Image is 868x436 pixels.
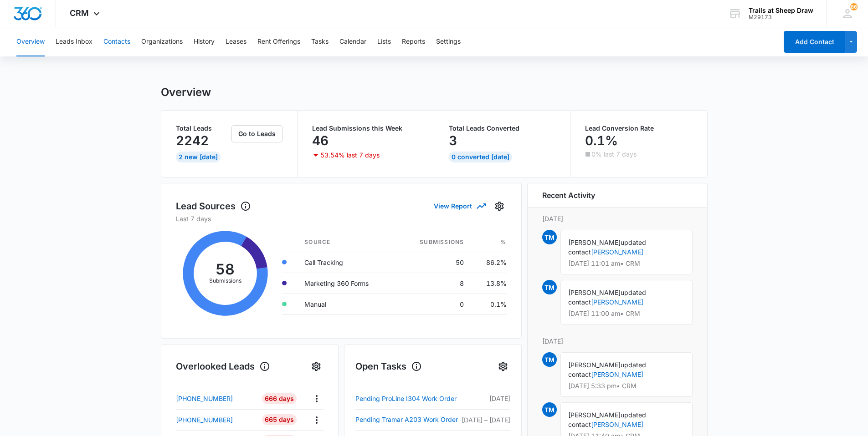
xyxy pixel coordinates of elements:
h1: Lead Sources [176,199,251,213]
span: TM [542,280,557,294]
span: [PERSON_NAME] [568,411,621,419]
span: [PERSON_NAME] [568,289,621,296]
button: Actions [309,391,324,406]
button: Reports [402,27,425,56]
td: 50 [397,252,471,273]
p: [PHONE_NUMBER] [176,415,233,425]
td: Marketing 360 Forms [297,273,397,294]
p: Lead Conversion Rate [585,125,693,132]
a: [PERSON_NAME] [591,248,643,256]
a: [PERSON_NAME] [591,370,643,378]
p: 0.1% [585,133,618,148]
button: Overview [16,27,45,56]
p: Lead Submissions this Week [312,125,419,132]
button: Organizations [141,27,183,56]
button: Settings [309,359,324,374]
button: Calendar [339,27,366,56]
button: Leases [226,27,247,56]
button: Leads Inbox [56,27,92,56]
a: [PHONE_NUMBER] [176,394,256,403]
span: TM [542,230,557,244]
button: History [194,27,215,56]
td: 86.2% [471,252,506,273]
th: % [471,233,506,252]
p: [DATE] [542,336,693,346]
p: Total Leads Converted [449,125,556,132]
span: [PERSON_NAME] [568,238,621,246]
p: 53.54% last 7 days [320,152,380,158]
div: 0 Converted [DATE] [449,152,512,162]
td: Call Tracking [297,252,397,273]
button: Contacts [103,27,130,56]
a: [PERSON_NAME] [591,421,643,428]
p: Total Leads [176,125,230,132]
span: CRM [70,8,89,18]
p: 3 [449,133,457,148]
h6: Recent Activity [542,190,595,201]
button: Settings [492,199,507,213]
p: [DATE] [462,394,510,403]
div: 2 New [DATE] [176,152,221,162]
p: [DATE] 5:33 pm • CRM [568,383,685,389]
p: [DATE] – [DATE] [462,415,510,425]
button: View Report [434,198,485,214]
button: Rent Offerings [257,27,300,56]
p: 2242 [176,133,209,148]
button: Go to Leads [231,125,282,142]
div: 666 Days [262,393,297,404]
span: [PERSON_NAME] [568,361,621,369]
button: Settings [436,27,461,56]
h1: Overlooked Leads [176,360,270,373]
button: Settings [496,359,510,374]
a: Pending Tramar A203 Work Order [355,414,462,425]
p: [DATE] 11:01 am • CRM [568,260,685,267]
span: TM [542,352,557,367]
h1: Overview [161,86,211,99]
p: 46 [312,133,329,148]
div: notifications count [850,3,858,10]
td: 0.1% [471,294,506,314]
a: Go to Leads [231,130,282,137]
td: 0 [397,294,471,314]
a: [PHONE_NUMBER] [176,415,256,425]
span: 86 [850,3,858,10]
a: Pending ProLine I304 Work Order [355,393,462,404]
p: [DATE] 11:00 am • CRM [568,310,685,317]
button: Lists [377,27,391,56]
td: 8 [397,273,471,294]
p: [PHONE_NUMBER] [176,394,233,403]
div: 665 Days [262,414,297,425]
td: 13.8% [471,273,506,294]
h1: Open Tasks [355,360,422,373]
p: Last 7 days [176,214,507,223]
p: [DATE] [542,214,693,223]
span: TM [542,402,557,417]
a: [PERSON_NAME] [591,298,643,306]
div: account name [749,7,813,14]
button: Tasks [311,27,329,56]
th: Submissions [397,233,471,252]
button: Add Contact [784,31,845,53]
p: 0% last 7 days [591,151,637,157]
div: account id [749,14,813,20]
button: Actions [309,413,324,427]
td: Manual [297,294,397,314]
th: Source [297,233,397,252]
